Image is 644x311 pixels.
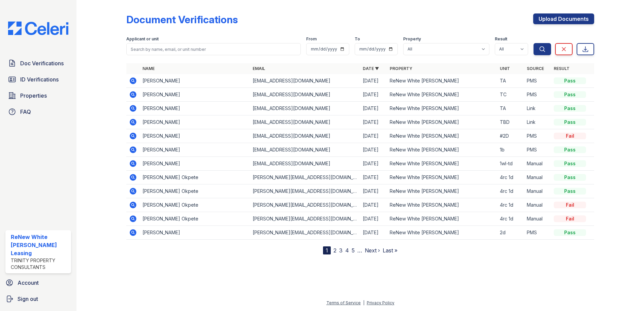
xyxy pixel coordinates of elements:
td: Manual [524,184,551,198]
input: Search by name, email, or unit number [126,43,301,55]
td: [PERSON_NAME] [140,102,250,115]
td: [PERSON_NAME][EMAIL_ADDRESS][DOMAIN_NAME] [250,184,360,198]
td: [PERSON_NAME] Okpete [140,184,250,198]
a: FAQ [5,105,71,118]
td: Manual [524,198,551,212]
td: [PERSON_NAME] [140,143,250,157]
a: Unit [500,66,510,71]
label: From [306,36,317,42]
a: 4 [345,247,349,254]
div: Pass [554,77,586,84]
label: To [355,36,360,42]
img: CE_Logo_Blue-a8612792a0a2168367f1c8372b55b34899dd931a85d93a1a3d3e32e68fde9ad4.png [3,22,74,35]
span: Properties [20,92,47,100]
a: Next › [365,247,380,254]
td: [PERSON_NAME] [140,226,250,240]
td: [DATE] [360,143,387,157]
div: ReNew White [PERSON_NAME] Leasing [11,233,68,257]
td: PMS [524,226,551,240]
div: 1 [323,246,331,254]
td: [PERSON_NAME][EMAIL_ADDRESS][DOMAIN_NAME] [250,171,360,184]
td: TBD [497,115,524,129]
a: Account [3,276,74,289]
td: 2d [497,226,524,240]
div: Fail [554,202,586,208]
td: Link [524,102,551,115]
td: [PERSON_NAME] [140,88,250,102]
td: ReNew White [PERSON_NAME] [387,212,497,226]
div: | [363,300,364,305]
td: PMS [524,88,551,102]
td: [DATE] [360,157,387,171]
a: Last » [383,247,397,254]
label: Applicant or unit [126,36,159,42]
td: 1wl-td [497,157,524,171]
td: ReNew White [PERSON_NAME] [387,102,497,115]
div: Pass [554,174,586,181]
a: Doc Verifications [5,57,71,70]
span: … [357,246,362,254]
td: PMS [524,129,551,143]
td: 4rc 1d [497,198,524,212]
a: 2 [333,247,336,254]
div: Pass [554,229,586,236]
label: Property [403,36,421,42]
td: ReNew White [PERSON_NAME] [387,88,497,102]
td: 4rc 1d [497,171,524,184]
td: [PERSON_NAME][EMAIL_ADDRESS][DOMAIN_NAME] [250,212,360,226]
td: 4rc 1d [497,184,524,198]
div: Pass [554,160,586,167]
td: ReNew White [PERSON_NAME] [387,226,497,240]
td: [PERSON_NAME] [140,157,250,171]
a: Sign out [3,292,74,306]
span: Doc Verifications [20,59,64,67]
div: Pass [554,105,586,112]
td: [PERSON_NAME] Okpete [140,198,250,212]
a: Email [253,66,265,71]
td: ReNew White [PERSON_NAME] [387,157,497,171]
a: 3 [339,247,343,254]
a: Property [390,66,412,71]
td: PMS [524,74,551,88]
td: [EMAIL_ADDRESS][DOMAIN_NAME] [250,88,360,102]
td: [PERSON_NAME] [140,115,250,129]
td: [EMAIL_ADDRESS][DOMAIN_NAME] [250,115,360,129]
td: Manual [524,212,551,226]
td: [EMAIL_ADDRESS][DOMAIN_NAME] [250,102,360,115]
td: PMS [524,143,551,157]
a: Source [527,66,544,71]
td: [EMAIL_ADDRESS][DOMAIN_NAME] [250,129,360,143]
td: [PERSON_NAME] Okpete [140,212,250,226]
td: [DATE] [360,171,387,184]
td: [PERSON_NAME] Okpete [140,171,250,184]
a: Name [142,66,155,71]
td: TA [497,102,524,115]
td: Link [524,115,551,129]
td: #2D [497,129,524,143]
td: [DATE] [360,115,387,129]
div: Pass [554,188,586,195]
td: 4rc 1d [497,212,524,226]
td: [DATE] [360,184,387,198]
a: ID Verifications [5,73,71,86]
td: [DATE] [360,226,387,240]
td: ReNew White [PERSON_NAME] [387,184,497,198]
a: Upload Documents [533,13,594,24]
td: Manual [524,171,551,184]
td: [EMAIL_ADDRESS][DOMAIN_NAME] [250,74,360,88]
div: Trinity Property Consultants [11,257,68,271]
div: Pass [554,91,586,98]
td: ReNew White [PERSON_NAME] [387,198,497,212]
td: Manual [524,157,551,171]
td: [DATE] [360,129,387,143]
a: Result [554,66,570,71]
td: [PERSON_NAME] [140,129,250,143]
a: Terms of Service [326,300,361,305]
div: Fail [554,133,586,139]
td: [EMAIL_ADDRESS][DOMAIN_NAME] [250,157,360,171]
td: [PERSON_NAME] [140,74,250,88]
td: [DATE] [360,74,387,88]
td: [EMAIL_ADDRESS][DOMAIN_NAME] [250,143,360,157]
a: Properties [5,89,71,102]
